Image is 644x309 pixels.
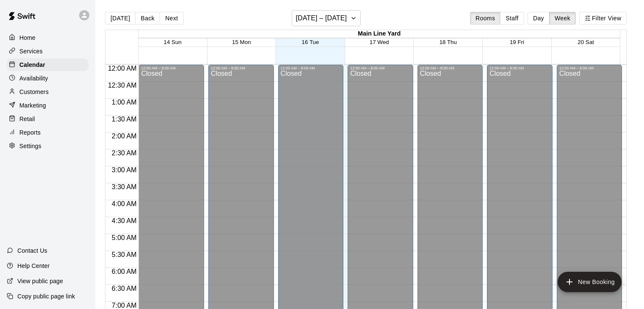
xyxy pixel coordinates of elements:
button: 18 Thu [439,39,457,45]
p: Reports [19,128,41,137]
span: 1:30 AM [110,116,139,123]
button: 17 Wed [370,39,389,45]
span: 6:30 AM [110,285,139,292]
div: 12:00 AM – 8:00 AM [489,66,550,70]
button: Staff [500,12,524,25]
div: 12:00 AM – 8:00 AM [350,66,411,70]
button: add [558,272,622,292]
a: Marketing [7,99,88,112]
p: Services [19,47,43,55]
button: [DATE] – [DATE] [292,10,361,26]
button: Next [160,12,183,25]
button: 16 Tue [302,39,319,45]
div: 12:00 AM – 8:00 AM [420,66,481,70]
div: 12:00 AM – 8:00 AM [211,66,271,70]
span: 2:00 AM [110,132,139,140]
p: Copy public page link [17,292,75,301]
span: 1:00 AM [110,99,139,106]
button: Back [135,12,160,25]
button: 14 Sun [164,39,182,45]
p: Marketing [19,101,46,110]
p: Home [19,33,36,42]
span: 2:30 AM [110,149,139,157]
p: Retail [19,115,35,123]
span: 7:00 AM [110,302,139,309]
p: View public page [17,277,63,285]
div: 12:00 AM – 8:00 AM [141,66,202,70]
a: Home [7,31,88,44]
button: Filter View [579,12,627,25]
a: Availability [7,72,88,85]
span: 3:30 AM [110,183,139,190]
p: Settings [19,142,41,150]
span: 5:30 AM [110,251,139,258]
a: Retail [7,113,88,125]
span: 4:30 AM [110,217,139,224]
a: Services [7,45,88,58]
p: Calendar [19,61,45,69]
p: Availability [19,74,48,83]
p: Customers [19,88,49,96]
a: Settings [7,140,88,152]
span: 3:00 AM [110,166,139,174]
div: 12:00 AM – 8:00 AM [281,66,341,70]
p: Help Center [17,262,50,270]
span: 4:00 AM [110,200,139,207]
button: Day [528,12,550,25]
span: 12:30 AM [106,82,139,89]
button: Week [549,12,576,25]
a: Calendar [7,58,88,71]
p: Contact Us [17,246,47,255]
span: 5:00 AM [110,234,139,241]
button: Rooms [470,12,500,25]
button: 19 Fri [510,39,524,45]
div: 12:00 AM – 8:00 AM [559,66,620,70]
div: Main Line Yard [138,30,620,38]
span: 12:00 AM [106,65,139,72]
button: [DATE] [105,12,135,25]
a: Reports [7,126,88,139]
span: 6:00 AM [110,268,139,275]
a: Customers [7,86,88,98]
button: 20 Sat [578,39,594,45]
button: 15 Mon [232,39,251,45]
h6: [DATE] – [DATE] [296,12,347,24]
